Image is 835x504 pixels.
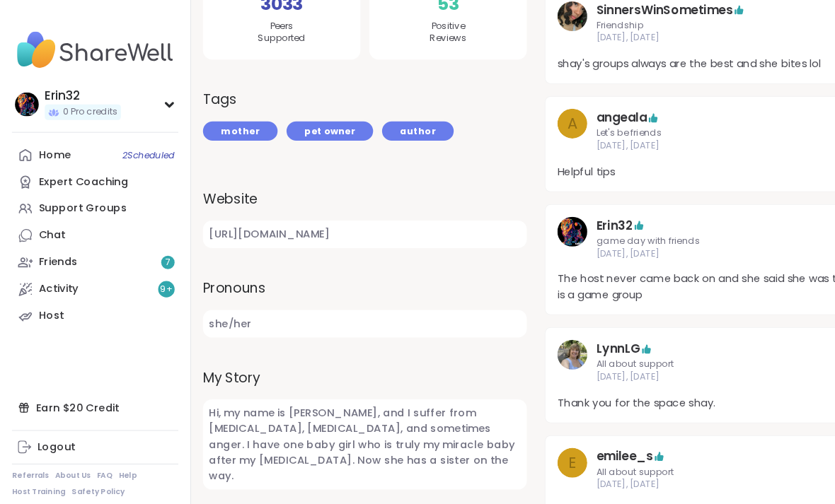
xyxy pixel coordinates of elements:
[192,348,500,368] label: My Story
[85,477,139,487] a: Redeem Code
[52,446,86,456] a: About Us
[565,339,775,351] span: All about support
[529,322,557,351] img: LynnLG
[529,257,812,287] span: The host never came back on and she said she was this is a game group
[565,206,600,223] a: Erin32
[565,30,775,42] span: [DATE], [DATE]
[565,132,775,144] span: [DATE], [DATE]
[11,374,169,399] div: Earn $20 Credit
[565,235,775,247] span: [DATE], [DATE]
[245,19,290,43] span: Peers Supported
[11,446,47,456] a: Referrals
[37,165,122,180] div: Expert Coaching
[192,179,500,198] label: Website
[11,236,169,262] a: Friends7
[192,379,500,464] span: Hi, my name is [PERSON_NAME], and I suffer from [MEDICAL_DATA], [MEDICAL_DATA], and sometimes ang...
[11,411,169,437] a: Logout
[529,322,557,363] a: LynnLG
[11,477,79,487] a: Safety Resources
[11,185,169,211] a: Support Groups
[11,462,62,471] a: Host Training
[529,1,557,30] img: SinnersWinSometimes
[37,267,74,281] div: Activity
[192,85,224,104] h3: Tags
[116,141,166,153] span: 2 Scheduled
[565,322,607,339] a: LynnLG
[192,264,500,283] label: Pronouns
[529,103,557,144] a: a
[35,417,71,431] div: Logout
[192,209,500,235] a: [URL][DOMAIN_NAME]
[68,462,118,471] a: Safety Policy
[37,242,74,256] div: Friends
[37,191,120,205] div: Support Groups
[37,293,61,307] div: Host
[565,223,775,235] span: game day with friends
[11,262,169,287] a: Activity9+
[37,216,62,230] div: Chat
[11,160,169,185] a: Expert Coaching
[539,107,548,128] span: a
[565,103,614,120] a: angeala
[565,18,775,30] span: Friendship
[11,287,169,312] a: Host
[152,269,164,281] span: 9 +
[145,477,162,487] a: Blog
[157,243,162,255] span: 7
[14,88,37,110] img: Erin32
[529,425,557,466] a: e
[529,53,812,68] span: shay's groups always are the best and she bites lol
[565,1,695,18] a: SinnersWinSometimes
[289,118,337,131] span: pet owner
[11,23,169,72] img: ShareWell Nav Logo
[379,118,413,131] span: author
[529,1,557,42] a: SinnersWinSometimes
[192,294,500,320] span: she/her
[209,118,246,131] span: mother
[529,375,812,389] span: Thank you for the space shay.
[59,100,112,112] span: 0 Pro credits
[11,211,169,236] a: Chat
[408,19,442,43] span: Positive Reviews
[539,428,547,450] span: e
[529,206,557,247] a: Erin32
[92,446,107,456] a: FAQ
[529,156,812,170] span: Helpful tips
[565,425,619,442] a: emilee_s
[565,454,775,466] span: [DATE], [DATE]
[11,134,169,160] a: Home2Scheduled
[565,120,775,132] span: Let's be friends
[565,442,775,454] span: All about support
[529,206,557,234] img: Erin32
[565,351,775,363] span: [DATE], [DATE]
[42,83,115,99] div: Erin32
[37,140,67,154] div: Home
[113,446,129,456] a: Help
